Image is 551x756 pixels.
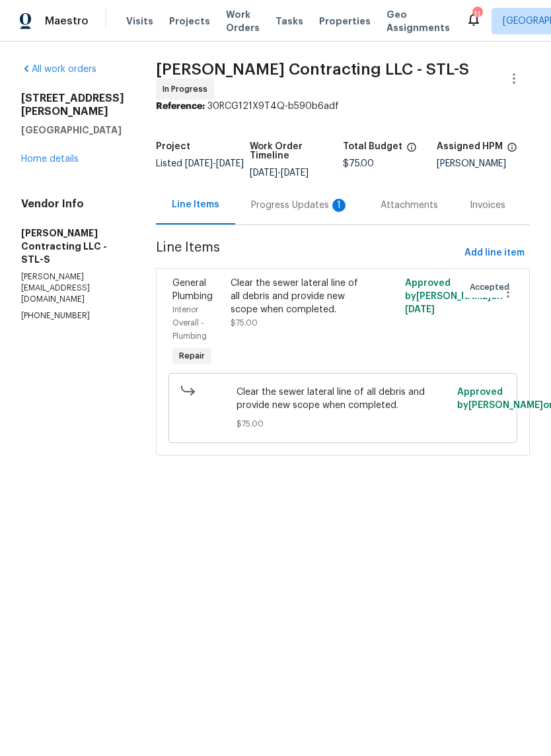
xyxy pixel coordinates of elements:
[21,226,124,266] h5: [PERSON_NAME] Contracting LLC - STL-S
[156,100,530,113] div: 30RCG121X9T4Q-b590b6adf
[45,15,89,28] span: Maestro
[251,199,349,212] div: Progress Updates
[231,319,258,327] span: $75.00
[156,102,205,111] b: Reference:
[470,199,505,212] div: Invoices
[237,386,450,412] span: Clear the sewer lateral line of all debris and provide new scope when completed.
[156,61,469,77] span: [PERSON_NAME] Contracting LLC - STL-S
[472,8,482,21] div: 11
[21,123,124,137] h5: [GEOGRAPHIC_DATA]
[343,142,402,151] h5: Total Budget
[185,159,213,168] span: [DATE]
[464,245,525,261] span: Add line item
[343,159,374,168] span: $75.00
[156,241,459,265] span: Line Items
[172,198,219,211] div: Line Items
[21,197,124,211] h4: Vendor Info
[405,305,435,314] span: [DATE]
[21,271,124,305] p: [PERSON_NAME][EMAIL_ADDRESS][DOMAIN_NAME]
[237,417,450,430] span: $75.00
[156,159,244,168] span: Listed
[386,8,450,34] span: Geo Assignments
[172,279,213,301] span: General Plumbing
[21,310,124,322] p: [PHONE_NUMBER]
[216,159,244,168] span: [DATE]
[185,159,244,168] span: -
[163,83,213,96] span: In Progress
[459,241,530,265] button: Add line item
[126,15,153,28] span: Visits
[507,142,517,159] span: The hpm assigned to this work order.
[250,168,277,178] span: [DATE]
[381,199,438,212] div: Attachments
[470,281,515,294] span: Accepted
[250,168,309,178] span: -
[319,15,371,28] span: Properties
[405,279,503,314] span: Approved by [PERSON_NAME] on
[275,17,303,26] span: Tasks
[250,142,344,160] h5: Work Order Timeline
[332,199,346,212] div: 1
[21,155,79,164] a: Home details
[21,92,124,118] h2: [STREET_ADDRESS][PERSON_NAME]
[156,142,190,151] h5: Project
[406,142,417,159] span: The total cost of line items that have been proposed by Opendoor. This sum includes line items th...
[174,349,210,362] span: Repair
[226,8,260,34] span: Work Orders
[437,142,503,151] h5: Assigned HPM
[169,15,210,28] span: Projects
[172,306,207,340] span: Interior Overall - Plumbing
[281,168,309,178] span: [DATE]
[231,277,368,316] div: Clear the sewer lateral line of all debris and provide new scope when completed.
[437,159,531,168] div: [PERSON_NAME]
[21,65,96,74] a: All work orders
